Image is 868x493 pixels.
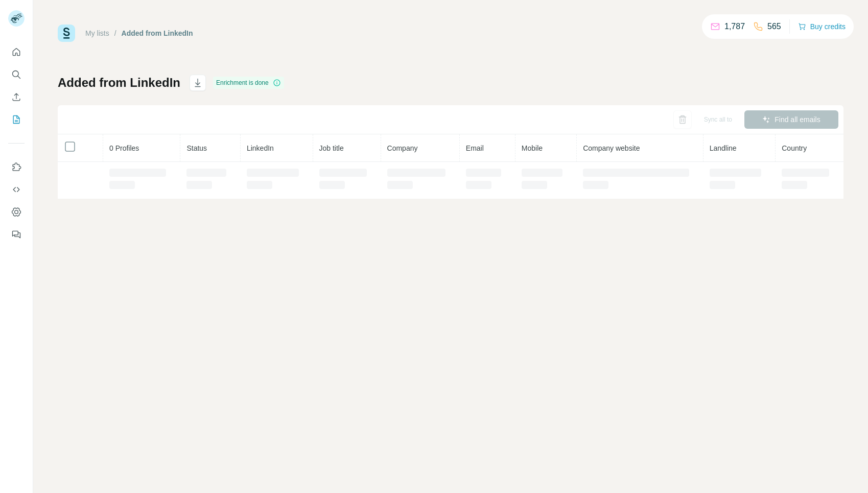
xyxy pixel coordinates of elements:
button: Enrich CSV [8,88,25,106]
button: Search [8,65,25,84]
li: / [114,28,116,38]
button: Dashboard [8,203,25,221]
button: My lists [8,110,25,129]
p: 1,787 [724,20,745,33]
p: 565 [767,20,781,33]
img: Surfe Logo [58,25,75,42]
span: Landline [710,144,737,152]
span: Mobile [522,144,543,152]
span: Company website [583,144,640,152]
button: Use Surfe on LinkedIn [8,158,25,176]
span: Job title [319,144,344,152]
h1: Added from LinkedIn [58,75,180,91]
div: Enrichment is done [213,77,284,89]
div: Added from LinkedIn [122,28,193,38]
a: My lists [85,29,109,37]
span: Country [782,144,807,152]
button: Buy credits [798,19,846,34]
button: Quick start [8,43,25,61]
span: 0 Profiles [109,144,139,152]
span: LinkedIn [247,144,274,152]
button: Use Surfe API [8,180,25,199]
span: Status [186,144,207,152]
span: Email [466,144,484,152]
button: Feedback [8,225,25,244]
span: Company [387,144,418,152]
